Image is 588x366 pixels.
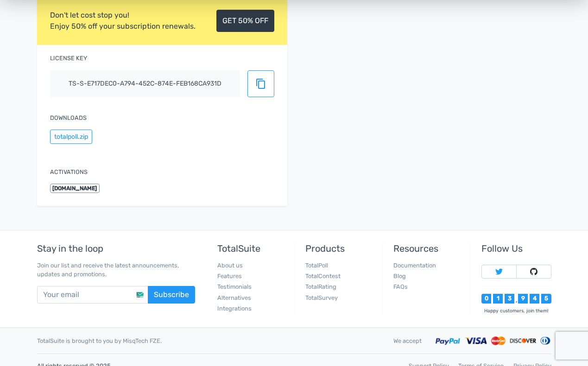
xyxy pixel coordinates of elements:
a: TotalContest [305,273,341,279]
div: 9 [518,294,528,304]
div: Happy customers, join them! [481,307,551,314]
h5: TotalSuite [217,243,287,254]
div: 0 [481,294,491,304]
h5: Resources [393,243,463,254]
a: Documentation [393,262,436,269]
a: Testimonials [217,283,252,290]
img: Follow TotalSuite on Github [530,268,537,275]
a: Integrations [217,305,252,312]
img: Accepted payment methods [436,335,551,346]
a: GET 50% OFF [216,10,274,32]
p: Join our list and receive the latest announcements, updates and promotions. [37,261,195,279]
a: TotalSurvey [305,294,338,301]
div: Don't let cost stop you! Enjoy 50% off your subscription renewals. [50,10,196,32]
input: Your email [37,286,148,304]
a: FAQs [393,283,408,290]
label: Downloads [50,113,87,122]
a: Blog [393,273,406,279]
button: totalpoll.zip [50,130,92,144]
div: , [514,298,518,304]
a: Features [217,273,242,279]
button: Subscribe [148,286,195,304]
a: TotalPoll [305,262,328,269]
a: Alternatives [217,294,251,301]
label: Activations [50,167,88,176]
a: About us [217,262,243,269]
div: 3 [505,294,514,304]
button: content_copy [247,70,274,97]
img: Follow TotalSuite on Twitter [495,268,503,275]
h5: Stay in the loop [37,243,195,254]
div: 5 [541,294,551,304]
span: content_copy [255,78,266,89]
div: TotalSuite is brought to you by MisqTech FZE. [30,336,386,345]
span: [DOMAIN_NAME] [50,184,100,193]
h5: Products [305,243,375,254]
label: License key [50,54,87,62]
div: 1 [493,294,503,304]
a: TotalRating [305,283,336,290]
h5: Follow Us [481,243,551,254]
div: We accept [386,336,429,345]
div: 4 [530,294,539,304]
